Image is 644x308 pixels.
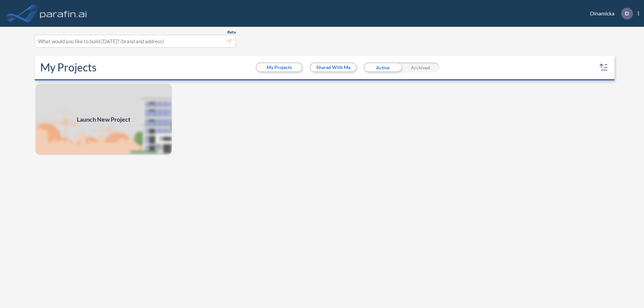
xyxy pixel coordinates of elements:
[35,83,172,156] a: Launch New Project
[39,7,88,20] img: logo
[35,83,172,156] img: add
[257,63,302,71] button: My Projects
[40,61,97,74] h2: My Projects
[364,62,401,72] div: Active
[625,10,629,16] p: D
[227,29,236,35] span: Beta
[401,62,439,72] div: Archived
[598,62,609,73] button: sort
[77,115,130,124] span: Launch New Project
[311,63,356,71] button: Shared With Me
[580,8,639,19] div: Dinamicka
